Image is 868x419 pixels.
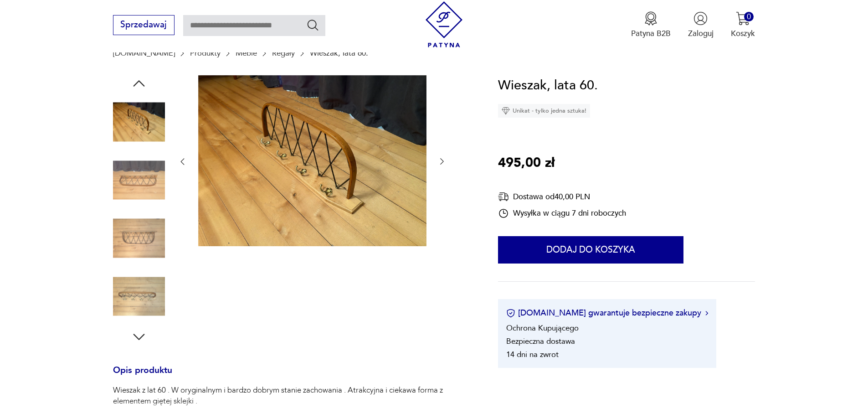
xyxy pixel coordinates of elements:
[113,367,472,385] h3: Opis produktu
[498,236,683,264] button: Dodaj do koszyka
[688,11,714,39] button: Zaloguj
[113,49,175,57] a: [DOMAIN_NAME]
[744,12,754,21] div: 0
[306,18,319,31] button: Szukaj
[498,104,590,118] div: Unikat - tylko jedna sztuka!
[113,22,175,29] a: Sprzedawaj
[498,191,626,202] div: Dostawa od 40,00 PLN
[506,323,579,333] li: Ochrona Kupującego
[731,28,755,39] p: Koszyk
[631,11,671,39] button: Patyna B2B
[113,15,175,35] button: Sprzedawaj
[688,28,714,39] p: Zaloguj
[693,11,708,26] img: Ikonka użytkownika
[705,311,708,316] img: Ikona strzałki w prawo
[310,49,368,57] p: Wieszak, lata 60.
[506,349,559,360] li: 14 dni na zwrot
[498,191,509,202] img: Ikona dostawy
[736,11,750,26] img: Ikona koszyka
[272,49,295,57] a: Regały
[506,307,708,319] button: [DOMAIN_NAME] gwarantuje bezpieczne zakupy
[198,75,426,247] img: Zdjęcie produktu Wieszak, lata 60.
[506,336,575,347] li: Bezpieczna dostawa
[631,28,671,39] p: Patyna B2B
[113,96,165,148] img: Zdjęcie produktu Wieszak, lata 60.
[113,154,165,206] img: Zdjęcie produktu Wieszak, lata 60.
[113,270,165,322] img: Zdjęcie produktu Wieszak, lata 60.
[506,309,515,318] img: Ikona certyfikatu
[631,11,671,39] a: Ikona medaluPatyna B2B
[190,49,221,57] a: Produkty
[236,49,257,57] a: Meble
[498,75,598,96] h1: Wieszak, lata 60.
[498,208,626,219] div: Wysyłka w ciągu 7 dni roboczych
[502,107,510,115] img: Ikona diamentu
[113,385,472,407] p: Wieszak z lat 60 . W oryginalnym i bardzo dobrym stanie zachowania . Atrakcyjna i ciekawa forma z...
[421,1,467,47] img: Patyna - sklep z meblami i dekoracjami vintage
[498,153,555,174] p: 495,00 zł
[731,11,755,39] button: 0Koszyk
[113,212,165,264] img: Zdjęcie produktu Wieszak, lata 60.
[644,11,658,26] img: Ikona medalu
